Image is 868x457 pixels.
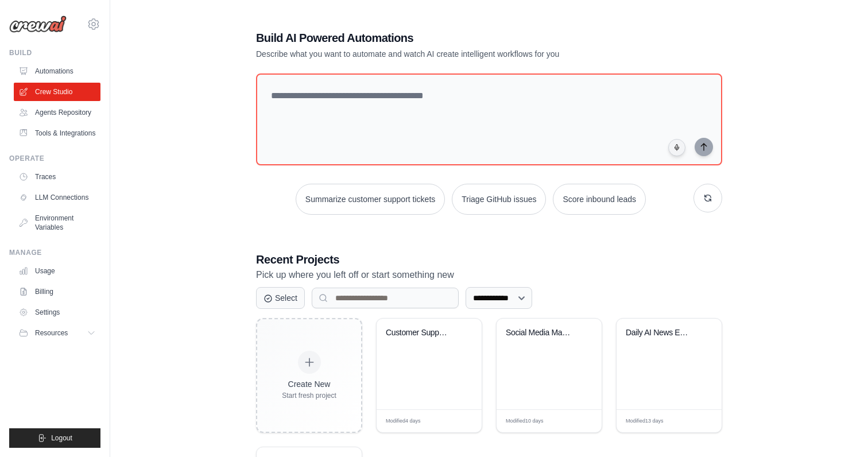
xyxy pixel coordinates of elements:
[14,262,100,280] a: Usage
[256,48,642,60] p: Describe what you want to automate and watch AI create intelligent workflows for you
[693,184,722,212] button: Get new suggestions
[14,124,100,142] a: Tools & Integrations
[9,154,100,163] div: Operate
[9,248,100,257] div: Manage
[14,168,100,186] a: Traces
[506,417,544,425] span: Modified 10 days
[14,209,100,237] a: Environment Variables
[695,417,704,425] span: Edit
[9,16,67,33] img: Logo
[452,184,546,215] button: Triage GitHub issues
[14,83,100,101] a: Crew Studio
[9,48,100,57] div: Build
[455,417,464,425] span: Edit
[14,62,100,80] a: Automations
[506,328,575,338] div: Social Media Management & Content Automation
[553,184,646,215] button: Score inbound leads
[626,417,664,425] span: Modified 13 days
[14,282,100,301] a: Billing
[256,268,722,282] p: Pick up where you left off or start something new
[386,417,421,425] span: Modified 4 days
[626,328,695,338] div: Daily AI News Email Briefing
[14,324,100,342] button: Resources
[296,184,445,215] button: Summarize customer support tickets
[14,103,100,122] a: Agents Repository
[256,287,305,309] button: Select
[14,303,100,322] a: Settings
[35,328,68,338] span: Resources
[256,251,722,268] h3: Recent Projects
[14,188,100,207] a: LLM Connections
[282,391,336,400] div: Start fresh project
[386,328,455,338] div: Customer Support Ticket Automation
[256,30,642,46] h1: Build AI Powered Automations
[51,433,72,443] span: Logout
[668,139,685,156] button: Click to speak your automation idea
[9,428,100,448] button: Logout
[575,417,584,425] span: Edit
[282,378,336,390] div: Create New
